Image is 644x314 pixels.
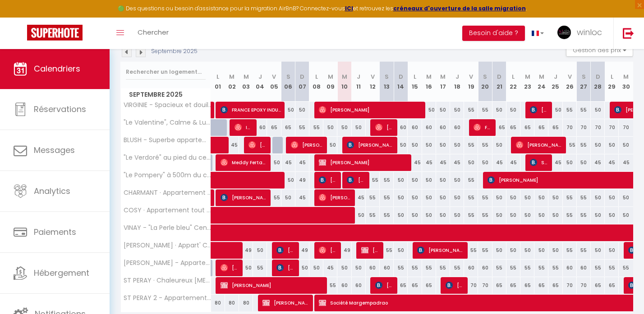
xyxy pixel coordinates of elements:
span: "Le Verdoré" au pied du centre historique [122,154,212,161]
div: 49 [337,242,351,259]
abbr: L [414,72,416,81]
div: 55 [478,242,492,259]
div: 55 [506,260,520,276]
div: 50 [591,207,605,224]
abbr: J [357,72,360,81]
span: [PERSON_NAME] [221,277,323,294]
div: 65 [548,277,562,294]
div: 45 [352,189,366,206]
div: 50 [492,242,506,259]
abbr: M [229,72,235,81]
div: 70 [619,119,633,136]
div: 55 [605,260,619,276]
th: 22 [506,62,520,102]
div: 50 [394,137,408,153]
span: winloc [577,27,602,38]
div: 55 [577,137,591,153]
div: 50 [605,207,619,224]
div: 50 [394,172,408,188]
div: 60 [408,119,422,136]
div: 60 [380,260,394,276]
abbr: S [483,72,487,81]
div: 55 [478,207,492,224]
div: 55 [366,172,380,188]
div: 55 [380,242,394,259]
div: 55 [422,260,436,276]
div: 50 [506,207,520,224]
div: 50 [492,207,506,224]
div: 55 [563,242,577,259]
div: 65 [534,119,548,136]
div: 45 [422,154,436,171]
div: 55 [492,260,506,276]
div: 65 [492,119,506,136]
div: 50 [520,242,534,259]
div: 70 [577,119,591,136]
span: [PERSON_NAME] [446,277,464,294]
div: 55 [436,260,450,276]
div: 55 [577,242,591,259]
div: 55 [577,102,591,118]
div: 60 [436,119,450,136]
div: 60 [464,260,478,276]
div: 55 [478,102,492,118]
div: 50 [506,189,520,206]
div: 50 [422,207,436,224]
div: 55 [534,260,548,276]
div: 50 [534,207,548,224]
span: [PERSON_NAME] [530,101,548,118]
div: 55 [408,260,422,276]
div: 55 [520,260,534,276]
th: 06 [281,62,295,102]
div: 50 [352,119,366,136]
div: 60 [352,277,366,294]
div: 65 [506,277,520,294]
span: [PERSON_NAME] [291,136,323,153]
div: 60 [366,260,380,276]
div: 50 [422,189,436,206]
div: 50 [605,242,619,259]
div: 55 [309,119,323,136]
div: 50 [534,189,548,206]
abbr: L [315,72,318,81]
abbr: V [568,72,572,81]
div: 65 [408,277,422,294]
div: 65 [605,277,619,294]
span: [PERSON_NAME] [347,171,365,188]
th: 24 [534,62,548,102]
abbr: M [328,72,333,81]
div: 60 [450,119,464,136]
th: 02 [225,62,239,102]
div: 50 [408,172,422,188]
span: [PERSON_NAME] [248,136,267,153]
span: [PERSON_NAME] [347,136,393,153]
div: 50 [323,137,337,153]
abbr: M [539,72,544,81]
div: 45 [619,154,633,171]
img: logout [623,27,634,39]
th: 10 [337,62,351,102]
abbr: M [342,72,347,81]
th: 21 [492,62,506,102]
a: ICI [345,4,353,12]
span: COSY · Appartement tout confort, Cosy & Au centre ville [122,207,212,214]
div: 45 [408,154,422,171]
div: 55 [577,189,591,206]
th: 08 [309,62,323,102]
abbr: V [272,72,276,81]
img: ... [557,26,571,39]
abbr: M [426,72,432,81]
div: 50 [295,260,309,276]
div: 55 [563,137,577,153]
div: 60 [563,260,577,276]
div: 50 [295,102,309,118]
div: 45 [492,154,506,171]
span: Hébergement [34,267,89,278]
div: 70 [464,277,478,294]
div: 65 [520,277,534,294]
span: [PERSON_NAME] [276,259,295,276]
abbr: L [611,72,613,81]
abbr: D [497,72,501,81]
div: 50 [605,137,619,153]
span: [PERSON_NAME] [361,242,380,259]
